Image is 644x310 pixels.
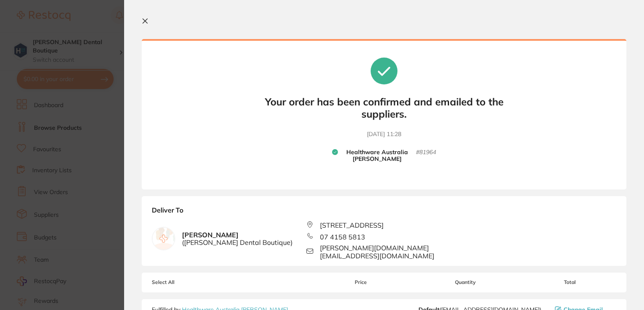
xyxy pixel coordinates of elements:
[320,221,384,229] span: [STREET_ADDRESS]
[314,279,408,285] span: Price
[416,149,436,163] small: # 81964
[258,96,510,120] b: Your order has been confirmed and emailed to the suppliers.
[182,231,293,247] b: [PERSON_NAME]
[338,149,416,163] b: Healthware Australia [PERSON_NAME]
[152,279,236,285] span: Select All
[407,279,523,285] span: Quantity
[320,244,461,260] span: [PERSON_NAME][DOMAIN_NAME][EMAIL_ADDRESS][DOMAIN_NAME]
[152,206,616,221] b: Deliver To
[182,239,293,246] span: ( [PERSON_NAME] Dental Boutique )
[523,279,616,285] span: Total
[152,227,175,250] img: empty.jpg
[320,233,365,241] span: 07 4158 5813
